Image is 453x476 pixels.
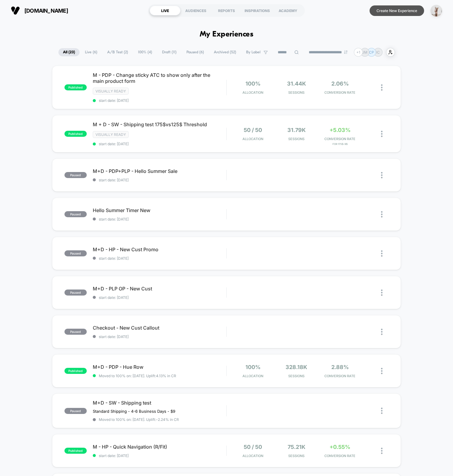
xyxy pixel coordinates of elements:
img: close [381,250,383,257]
span: Sessions [276,454,317,458]
span: paused [64,211,87,217]
span: 100% ( 4 ) [133,48,157,56]
span: start date: [DATE] [93,142,226,146]
span: published [64,368,87,374]
span: Moved to 100% on: [DATE] . Uplift: 4.13% in CR [99,374,176,378]
span: M - PDP - Change sticky ATC to show only after the main product form [93,72,226,84]
h1: My Experiences [200,30,254,39]
span: Allocation [242,137,263,141]
span: Allocation [242,90,263,95]
img: ppic [430,5,442,17]
span: Sessions [276,374,317,378]
span: paused [64,250,87,256]
span: 328.18k [286,364,307,370]
span: CONVERSION RATE [320,90,360,95]
img: close [381,211,383,218]
span: start date: [DATE] [93,178,226,182]
span: 50 / 50 [244,444,262,450]
img: close [381,329,383,335]
span: start date: [DATE] [93,256,226,261]
button: [DOMAIN_NAME] [9,6,70,15]
button: ppic [429,5,444,17]
img: close [381,131,383,137]
p: CP [369,50,374,55]
span: 75.21k [288,444,305,450]
span: CONVERSION RATE [320,454,360,458]
span: M+D - PDP - Hue Row [93,364,226,370]
img: close [381,84,383,91]
img: close [381,172,383,178]
span: CONVERSION RATE [320,374,360,378]
p: IC [376,50,380,55]
span: 2.88% [331,364,349,370]
img: close [381,368,383,374]
span: M + D - SW - Shipping test 175$vs125$ Threshold [93,121,226,127]
span: Sessions [276,137,317,141]
span: Live ( 6 ) [80,48,102,56]
span: published [64,448,87,454]
span: Paused ( 6 ) [182,48,208,56]
span: paused [64,172,87,178]
span: 2.06% [331,80,349,87]
span: paused [64,329,87,335]
span: 100% [245,80,261,87]
span: Checkout - New Cust Callout [93,325,226,331]
span: Moved to 100% on: [DATE] . Uplift: -2.24% in CR [99,417,179,422]
span: Hello Summer Timer New [93,207,226,213]
p: JM [362,50,367,55]
img: close [381,408,383,414]
span: M+D - PDP+PLP - Hello Summer Sale [93,168,226,174]
span: start date: [DATE] [93,334,226,339]
div: INSPIRATIONS [242,6,273,15]
span: Visually ready [93,88,129,95]
span: M - HP - Quick Navigation (R/Fit) [93,444,226,450]
span: Allocation [242,374,263,378]
img: end [344,50,348,54]
span: 31.79k [287,127,306,133]
span: +0.55% [330,444,350,450]
span: paused [64,290,87,296]
span: start date: [DATE] [93,453,226,458]
span: Standard Shipping - 4-6 Business Days - $9 [93,409,175,414]
span: published [64,84,87,90]
span: start date: [DATE] [93,217,226,221]
span: Archived ( 52 ) [209,48,241,56]
span: CONVERSION RATE [320,137,360,141]
span: 31.44k [287,80,306,87]
button: Create New Experience [370,5,424,16]
span: 50 / 50 [244,127,262,133]
span: start date: [DATE] [93,295,226,300]
span: Draft ( 11 ) [158,48,181,56]
div: AUDIENCES [180,6,211,15]
span: paused [64,408,87,414]
div: ACADEMY [273,6,303,15]
img: close [381,290,383,296]
img: close [381,448,383,454]
span: start date: [DATE] [93,98,226,103]
span: M+D - PLP OP - New Cust [93,286,226,292]
span: All ( 23 ) [58,48,80,56]
span: M+D - SW - Shipping test [93,400,226,406]
img: Visually logo [11,6,20,15]
span: A/B Test ( 2 ) [103,48,133,56]
div: + 1 [354,48,363,57]
span: +5.03% [330,127,351,133]
span: By Label [246,50,261,55]
span: 100% [245,364,261,370]
span: M+D - HP - New Cust Promo [93,246,226,252]
span: published [64,131,87,137]
div: LIVE [150,6,180,15]
span: Allocation [242,454,263,458]
span: for 175$-9$ [320,142,360,146]
div: REPORTS [211,6,242,15]
span: [DOMAIN_NAME] [24,8,68,14]
span: Sessions [276,90,317,95]
span: Visually ready [93,131,129,138]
